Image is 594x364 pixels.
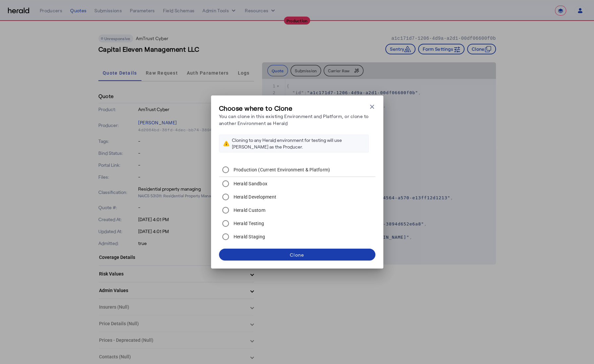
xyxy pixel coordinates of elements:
[290,251,304,258] div: Clone
[232,233,265,240] label: Herald Staging
[232,180,268,187] label: Herald Sandbox
[219,249,375,261] button: Clone
[219,103,369,113] h3: Choose where to Clone
[232,137,364,150] div: Cloning to any Herald environment for testing will use [PERSON_NAME] as the Producer.
[219,113,369,127] p: You can clone in this existing Environment and Platform, or clone to another Environment as Herald
[232,220,264,227] label: Herald Testing
[232,207,265,213] label: Herald Custom
[232,194,277,200] label: Herald Development
[232,166,330,173] label: Production (Current Environment & Platform)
